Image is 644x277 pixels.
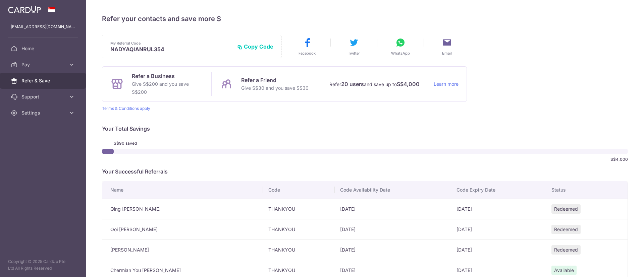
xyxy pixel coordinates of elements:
[102,239,263,260] td: [PERSON_NAME]
[546,181,628,199] th: Status
[102,106,150,111] a: Terms & Conditions apply
[335,219,451,239] td: [DATE]
[341,80,364,88] strong: 20 users
[434,80,459,88] a: Learn more
[381,37,420,56] button: WhatsApp
[132,80,203,96] p: Give S$200 and you save S$200
[110,41,232,46] p: My Referral Code
[21,45,66,52] span: Home
[21,77,66,84] span: Refer & Save
[329,80,428,88] p: Refer and save up to
[237,43,273,50] button: Copy Code
[287,37,327,56] button: Facebook
[334,37,374,56] button: Twitter
[263,239,335,260] td: THANKYOU
[21,61,66,68] span: Pay
[299,51,316,56] span: Facebook
[442,51,452,56] span: Email
[132,72,203,80] p: Refer a Business
[451,181,546,199] th: Code Expiry Date
[11,23,75,30] p: [EMAIL_ADDRESS][DOMAIN_NAME]
[391,51,410,56] span: WhatsApp
[102,181,263,199] th: Name
[110,46,232,53] p: NADYAQIANRUL354
[102,13,628,24] h4: Refer your contacts and save more $
[551,225,581,234] span: Redeemed
[21,110,66,116] span: Settings
[114,141,149,146] span: S$90 saved
[102,167,628,176] p: Your Successful Referrals
[451,219,546,239] td: [DATE]
[102,219,263,239] td: Ooi [PERSON_NAME]
[335,181,451,199] th: Code Availability Date
[397,80,420,88] strong: S$4,000
[551,204,581,214] span: Redeemed
[610,157,628,162] span: S$4,000
[335,199,451,219] td: [DATE]
[8,5,41,13] img: CardUp
[263,181,335,199] th: Code
[551,245,581,255] span: Redeemed
[241,76,309,84] p: Refer a Friend
[263,219,335,239] td: THANKYOU
[241,84,309,92] p: Give S$30 and you save S$30
[335,239,451,260] td: [DATE]
[102,199,263,219] td: Qing [PERSON_NAME]
[451,239,546,260] td: [DATE]
[348,51,360,56] span: Twitter
[102,125,628,133] p: Your Total Savings
[427,37,467,56] button: Email
[21,93,66,100] span: Support
[263,199,335,219] td: THANKYOU
[451,199,546,219] td: [DATE]
[551,266,577,275] span: Available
